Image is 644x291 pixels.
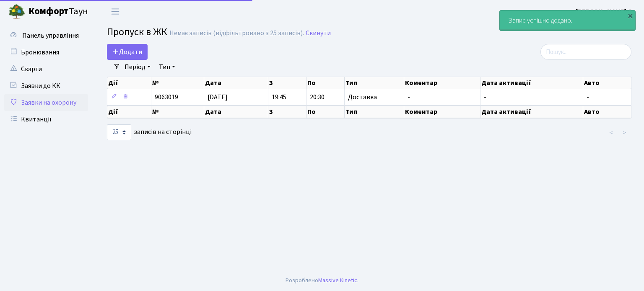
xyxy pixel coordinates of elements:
[4,77,88,94] a: Заявки до КК
[348,94,377,100] span: Доставка
[22,31,79,40] span: Панель управління
[318,276,357,285] a: Massive Kinetic
[583,77,631,89] th: Авто
[626,11,634,20] div: ×
[480,106,583,118] th: Дата активації
[208,93,228,102] span: [DATE]
[151,77,204,89] th: №
[107,25,167,39] span: Пропуск в ЖК
[540,44,631,60] input: Пошук...
[4,44,88,61] a: Бронювання
[4,61,88,77] a: Скарги
[286,276,358,285] div: Розроблено .
[408,93,410,102] span: -
[107,106,151,118] th: Дії
[404,77,480,89] th: Коментар
[484,93,486,102] span: -
[583,106,631,118] th: Авто
[4,94,88,111] a: Заявки на охорону
[107,44,148,60] a: Додати
[306,29,331,37] a: Скинути
[4,111,88,128] a: Квитанції
[29,5,88,19] span: Таун
[29,5,69,18] b: Комфорт
[169,29,304,37] div: Немає записів (відфільтровано з 25 записів).
[268,106,306,118] th: З
[107,124,192,140] label: записів на сторінці
[156,60,179,74] a: Тип
[112,47,142,57] span: Додати
[204,106,268,118] th: Дата
[155,93,178,102] span: 9063019
[345,106,404,118] th: Тип
[105,5,126,18] button: Переключити навігацію
[576,7,634,17] a: [PERSON_NAME] С.
[151,106,204,118] th: №
[404,106,480,118] th: Коментар
[8,3,25,20] img: logo.png
[4,27,88,44] a: Панель управління
[272,93,286,102] span: 19:45
[500,10,635,31] div: Запис успішно додано.
[306,77,345,89] th: По
[204,77,268,89] th: Дата
[107,77,151,89] th: Дії
[107,124,131,140] select: записів на сторінці
[121,60,154,74] a: Період
[587,93,589,102] span: -
[310,93,325,102] span: 20:30
[268,77,306,89] th: З
[345,77,404,89] th: Тип
[306,106,345,118] th: По
[480,77,583,89] th: Дата активації
[576,7,634,16] b: [PERSON_NAME] С.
